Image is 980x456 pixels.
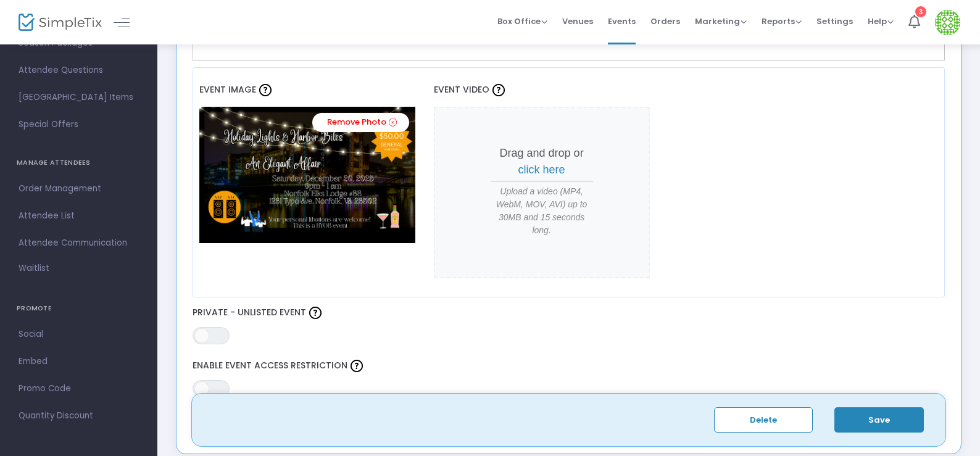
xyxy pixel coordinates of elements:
div: 3 [915,6,926,17]
img: HolidaydanceFlyer.png [199,107,415,243]
span: Quantity Discount [19,408,139,424]
img: question-mark [309,307,322,319]
img: question-mark [259,84,272,96]
img: question-mark [351,360,363,372]
button: Delete [714,407,813,433]
span: Events [608,6,636,37]
p: Drag and drop or [491,145,593,178]
span: Orders [650,6,680,37]
span: Reports [762,15,802,27]
span: Special Offers [19,117,139,133]
span: Box Office [497,15,547,27]
button: Save [834,407,924,433]
span: Order Management [19,181,139,197]
a: Remove Photo [312,113,409,132]
h4: PROMOTE [17,296,141,321]
span: Attendee Questions [19,62,139,78]
label: Private - Unlisted Event [193,304,945,322]
span: Marketing [695,15,747,27]
span: click here [518,164,565,176]
span: Settings [816,6,853,37]
span: Social [19,326,139,342]
span: Promo Code [19,381,139,397]
span: Event Image [199,83,256,96]
label: Enable Event Access Restriction [193,357,945,375]
span: Venues [562,6,593,37]
span: Help [868,15,894,27]
span: Attendee List [19,208,139,224]
h4: MANAGE ATTENDEES [17,151,141,175]
span: Waitlist [19,262,49,275]
img: question-mark [492,84,505,96]
span: Event Video [434,83,489,96]
span: [GEOGRAPHIC_DATA] Items [19,89,139,106]
span: Embed [19,354,139,370]
span: Upload a video (MP4, WebM, MOV, AVI) up to 30MB and 15 seconds long. [491,185,593,237]
span: Attendee Communication [19,235,139,251]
